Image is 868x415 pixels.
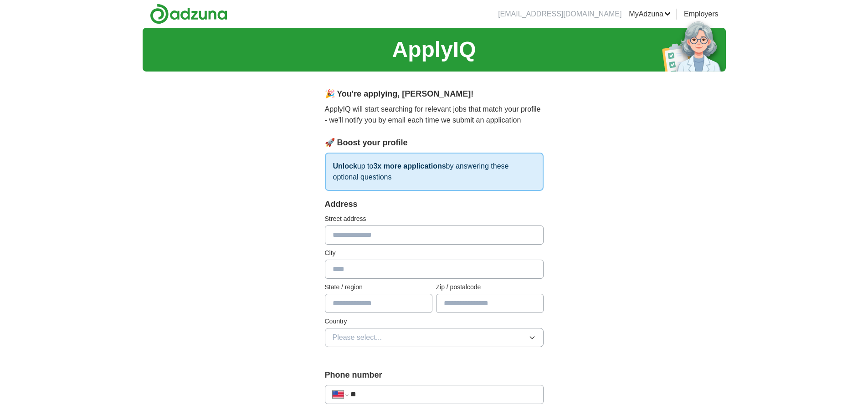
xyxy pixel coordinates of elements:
p: ApplyIQ will start searching for relevant jobs that match your profile - we'll notify you by emai... [325,104,544,126]
span: Please select... [333,332,382,343]
li: [EMAIL_ADDRESS][DOMAIN_NAME] [498,9,621,20]
img: Adzuna logo [150,4,227,24]
label: State / region [325,282,432,292]
div: Address [325,198,544,210]
h1: ApplyIQ [392,33,476,66]
label: Phone number [325,369,544,381]
button: Please select... [325,328,544,347]
div: 🚀 Boost your profile [325,137,544,149]
div: 🎉 You're applying , [PERSON_NAME] ! [325,88,544,100]
label: Country [325,317,544,326]
strong: 3x more applications [373,162,446,170]
label: Zip / postalcode [436,282,544,292]
a: Employers [684,9,719,20]
label: City [325,248,544,258]
p: up to by answering these optional questions [325,153,544,191]
a: MyAdzuna [629,9,671,20]
label: Street address [325,214,544,224]
strong: Unlock [333,162,357,170]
